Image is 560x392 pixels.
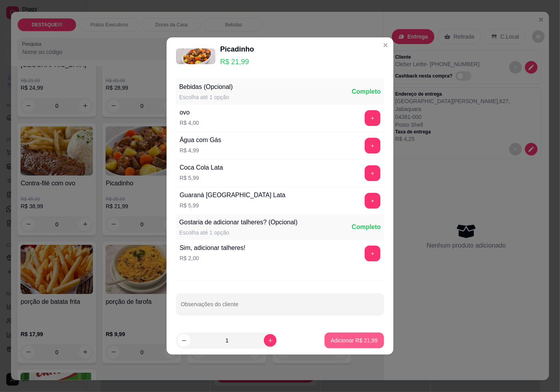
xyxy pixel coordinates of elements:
button: add [365,110,380,126]
p: R$ 4,00 [180,119,199,127]
button: add [365,165,380,181]
div: Sim, adicionar talheres! [180,243,245,253]
img: product-image [176,48,215,64]
button: add [365,138,380,153]
div: Completo [352,222,381,232]
p: R$ 5,99 [180,202,286,209]
p: R$ 4,99 [180,146,221,154]
p: R$ 5,99 [180,174,223,182]
p: R$ 21,99 [220,56,254,67]
div: ovo [180,108,199,117]
input: Observações do cliente [181,303,379,311]
button: Close [379,39,392,52]
div: Coca Cola Lata [180,163,223,172]
button: add [365,193,380,209]
button: Adicionar R$ 21,99 [325,333,384,348]
p: R$ 2,00 [180,254,245,262]
div: Picadinho [220,44,254,55]
div: Bebidas (Opcional) [179,82,233,92]
button: increase-product-quantity [264,334,276,347]
button: add [365,246,380,261]
div: Guaraná [GEOGRAPHIC_DATA] Lata [180,190,286,200]
p: Adicionar R$ 21,99 [331,337,378,344]
div: Completo [352,87,381,96]
button: decrease-product-quantity [178,334,190,347]
div: Escolha até 1 opção [179,93,233,101]
div: Escolha até 1 opção [179,229,298,237]
div: Água com Gás [180,135,221,145]
div: Gostaria de adicionar talheres? (Opcional) [179,218,298,227]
